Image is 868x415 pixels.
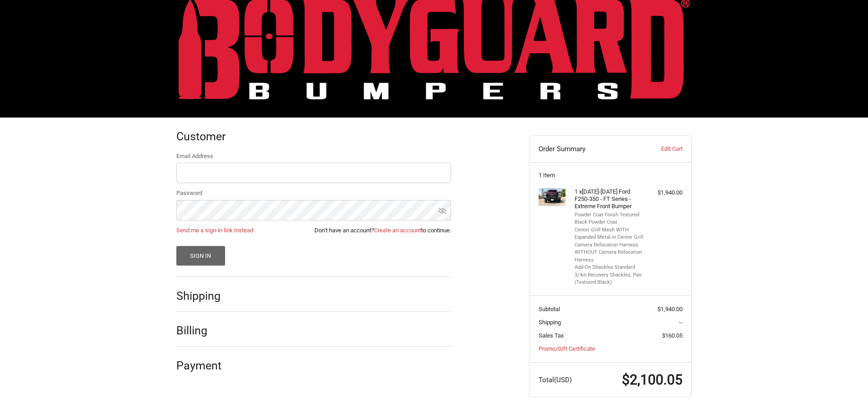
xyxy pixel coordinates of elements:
span: -- [679,319,683,326]
h4: 1 x [DATE]-[DATE] Ford F250-350 - FT Series - Extreme Front Bumper [575,188,644,210]
span: Don’t have an account? to continue. [314,226,451,235]
li: Add-On Shackles Standard 3/4in Recovery Shackles, Pair (Textured Black) [575,264,644,287]
a: Promo/Gift Certificate [539,345,595,352]
h3: 1 Item [539,172,683,179]
label: Password [176,189,451,198]
a: Send me a sign-in link instead [176,227,253,234]
li: Camera Relocation Harness WITHOUT Camera Relocation Harness [575,241,644,264]
button: Sign In [176,246,225,266]
li: Powder Coat Finish Textured Black Powder Coat [575,211,644,226]
span: $160.05 [662,332,683,339]
span: Shipping [539,319,561,326]
h2: Payment [176,359,230,373]
span: $2,100.05 [622,372,683,388]
a: Create an account [374,227,421,234]
span: $1,940.00 [657,306,683,313]
label: Email Address [176,152,451,161]
h2: Customer [176,129,230,143]
h2: Billing [176,323,230,338]
span: Sales Tax [539,332,564,339]
li: Center Grill Mesh WITH Expanded Metal in Center Grill [575,226,644,241]
span: Total (USD) [539,376,572,384]
span: Subtotal [539,306,560,313]
div: $1,940.00 [647,188,683,197]
a: Edit Cart [637,144,682,154]
h3: Order Summary [539,144,637,154]
h2: Shipping [176,289,230,303]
